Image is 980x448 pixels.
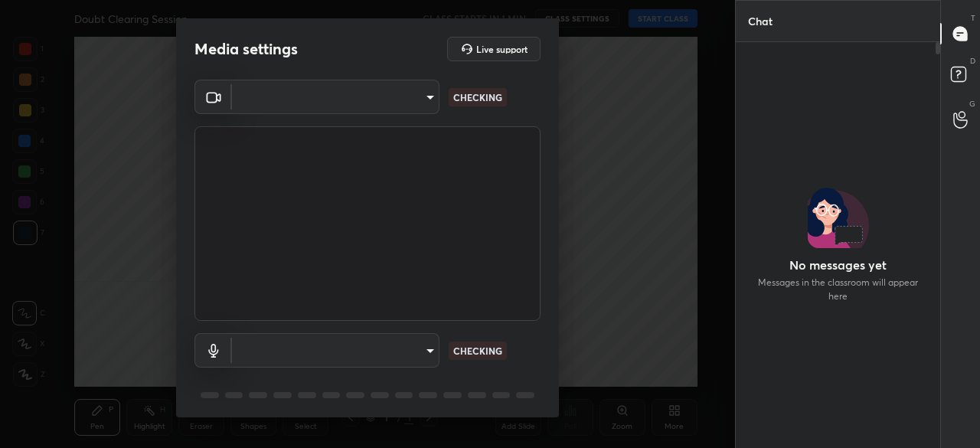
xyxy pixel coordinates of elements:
[453,344,502,358] p: CHECKING
[736,1,785,41] p: Chat
[970,55,975,67] p: D
[232,80,439,114] div: ​
[453,90,502,104] p: CHECKING
[476,44,528,54] h5: Live support
[232,333,439,368] div: ​
[969,98,975,110] p: G
[194,39,298,59] h2: Media settings
[971,12,975,24] p: T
